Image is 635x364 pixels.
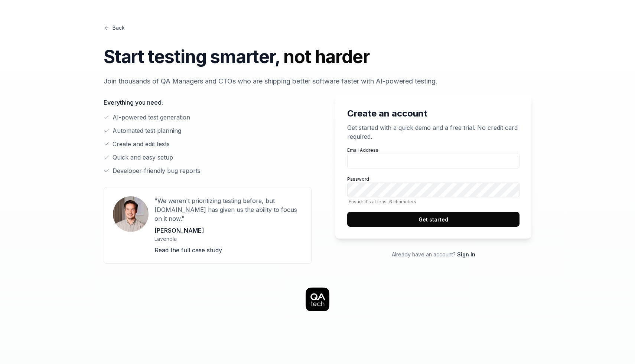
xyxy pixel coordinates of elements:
li: Developer-friendly bug reports [104,166,312,175]
a: Read the full case study [154,246,222,254]
li: AI-powered test generation [104,113,312,122]
img: User avatar [113,196,149,232]
button: Get started [347,212,520,227]
p: Lavendla [154,235,302,243]
label: Email Address [347,147,520,168]
p: Already have an account? [335,250,531,258]
p: "We weren't prioritizing testing before, but [DOMAIN_NAME] has given us the ability to focus on i... [154,196,302,223]
li: Quick and easy setup [104,153,312,162]
p: Everything you need: [104,98,312,107]
li: Automated test planning [104,126,312,135]
span: not harder [283,46,369,68]
input: PasswordEnsure it's at least 6 characters [347,183,520,197]
label: Password [347,176,520,204]
p: [PERSON_NAME] [154,226,302,235]
h2: Create an account [347,107,520,120]
a: Sign In [457,251,475,258]
p: Get started with a quick demo and a free trial. No credit card required. [347,123,520,141]
input: Email Address [347,154,520,168]
a: Back [104,24,125,32]
h1: Start testing smarter, [104,43,531,70]
p: Join thousands of QA Managers and CTOs who are shipping better software faster with AI-powered te... [104,76,531,86]
span: Ensure it's at least 6 characters [347,199,520,204]
li: Create and edit tests [104,140,312,148]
